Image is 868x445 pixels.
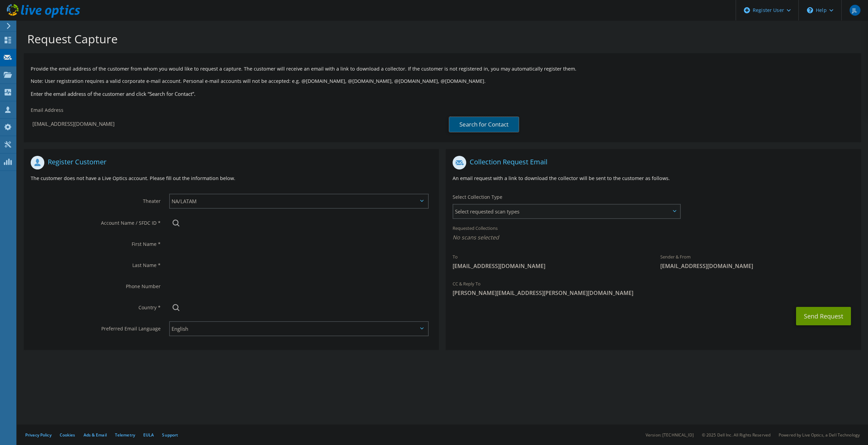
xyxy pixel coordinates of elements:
[31,194,161,205] label: Theater
[84,432,107,438] a: Ads & Email
[453,175,854,182] p: An email request with a link to download the collector will be sent to the customer as follows.
[453,194,502,201] label: Select Collection Type
[60,432,75,438] a: Cookies
[453,234,854,241] span: No scans selected
[653,250,861,273] div: Sender & From
[31,258,161,269] label: Last Name *
[702,432,770,438] li: © 2025 Dell Inc. All Rights Reserved
[31,65,854,73] p: Provide the email address of the customer from whom you would like to request a capture. The cust...
[31,156,429,169] h1: Register Customer
[453,205,679,218] span: Select requested scan types
[453,289,854,297] span: [PERSON_NAME][EMAIL_ADDRESS][PERSON_NAME][DOMAIN_NAME]
[449,117,519,132] a: Search for Contact
[31,77,854,85] p: Note: User registration requires a valid corporate e-mail account. Personal e-mail accounts will ...
[143,432,154,438] a: EULA
[646,432,694,438] li: Version: [TECHNICAL_ID]
[31,321,161,332] label: Preferred Email Language
[779,432,860,438] li: Powered by Live Optics, a Dell Technology
[31,175,432,182] p: The customer does not have a Live Optics account. Please fill out the information below.
[850,5,860,16] span: JL
[31,300,161,311] label: Country *
[31,107,63,114] label: Email Address
[162,432,178,438] a: Support
[660,262,854,270] span: [EMAIL_ADDRESS][DOMAIN_NAME]
[796,307,851,325] button: Send Request
[453,156,851,169] h1: Collection Request Email
[27,32,854,46] h1: Request Capture
[446,250,653,273] div: To
[453,262,647,270] span: [EMAIL_ADDRESS][DOMAIN_NAME]
[115,432,135,438] a: Telemetry
[31,216,161,226] label: Account Name / SFDC ID *
[446,221,861,246] div: Requested Collections
[446,277,861,300] div: CC & Reply To
[31,90,854,98] h3: Enter the email address of the customer and click “Search for Contact”.
[31,237,161,248] label: First Name *
[31,279,161,290] label: Phone Number
[25,432,52,438] a: Privacy Policy
[807,7,813,13] svg: \n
